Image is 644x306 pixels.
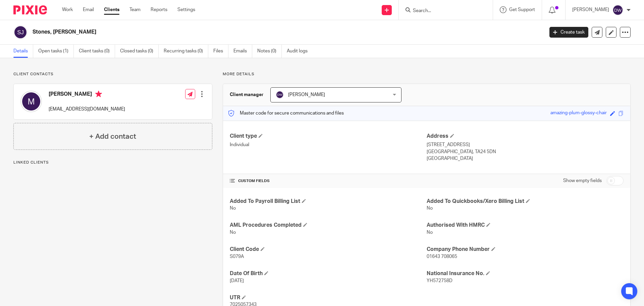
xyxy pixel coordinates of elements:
[13,5,47,14] img: Pixie
[427,270,624,277] h4: National Insurance No.
[230,141,427,148] p: Individual
[230,198,427,205] h4: Added To Payroll Billing List
[13,25,28,39] img: svg%3E
[230,222,427,229] h4: AML Procedures Completed
[230,91,264,98] h3: Client manager
[230,246,427,253] h4: Client Code
[257,45,282,58] a: Notes (0)
[89,131,136,142] h4: + Add contact
[230,178,427,184] h4: CUSTOM FIELDS
[427,278,452,283] span: YH572758D
[549,27,588,38] a: Create task
[230,206,236,211] span: No
[427,246,624,253] h4: Company Phone Number
[129,6,141,13] a: Team
[427,133,624,140] h4: Address
[230,230,236,235] span: No
[230,294,427,301] h4: UTR
[62,6,73,13] a: Work
[83,6,94,13] a: Email
[228,110,344,117] p: Master code for secure communications and files
[427,198,624,205] h4: Added To Quickbooks/Xero Billing List
[509,7,535,12] span: Get Support
[230,254,244,259] span: S079A
[427,254,457,259] span: 01643 708065
[233,45,252,58] a: Emails
[95,91,102,97] i: Primary
[13,45,33,58] a: Details
[177,6,195,13] a: Settings
[288,92,325,97] span: [PERSON_NAME]
[412,8,473,14] input: Search
[230,133,427,140] h4: Client type
[287,45,313,58] a: Audit logs
[20,91,42,112] img: svg%3E
[13,72,212,77] p: Client contacts
[49,91,125,99] h4: [PERSON_NAME]
[427,230,433,235] span: No
[427,141,624,148] p: [STREET_ADDRESS]
[230,278,244,283] span: [DATE]
[120,45,159,58] a: Closed tasks (0)
[33,29,438,36] h2: Stones, [PERSON_NAME]
[427,155,624,162] p: [GEOGRAPHIC_DATA]
[427,222,624,229] h4: Authorised With HMRC
[612,5,623,15] img: svg%3E
[223,72,631,77] p: More details
[550,110,607,117] div: amazing-plum-glossy-chair
[79,45,115,58] a: Client tasks (0)
[164,45,208,58] a: Recurring tasks (0)
[151,6,167,13] a: Reports
[276,91,284,99] img: svg%3E
[38,45,74,58] a: Open tasks (1)
[213,45,228,58] a: Files
[230,270,427,277] h4: Date Of Birth
[104,6,119,13] a: Clients
[427,148,624,155] p: [GEOGRAPHIC_DATA], TA24 5DN
[427,206,433,211] span: No
[572,6,609,13] p: [PERSON_NAME]
[49,106,125,113] p: [EMAIL_ADDRESS][DOMAIN_NAME]
[13,160,212,165] p: Linked clients
[563,177,602,184] label: Show empty fields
